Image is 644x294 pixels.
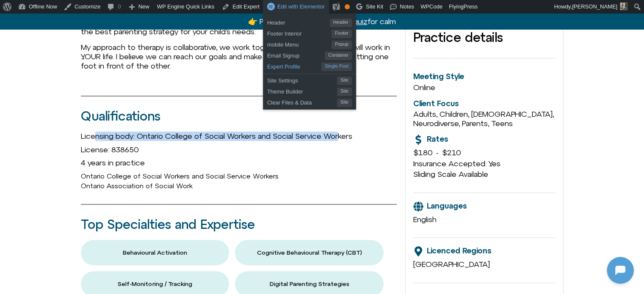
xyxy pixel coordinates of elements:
span: [PERSON_NAME] [572,3,617,10]
span: Clear Files & Data [267,96,337,107]
h2: Qualifications [81,109,397,123]
span: Sliding Scale Available [413,170,488,179]
span: $180 [413,148,433,157]
span: Insurance Accepted: Yes [413,159,500,168]
span: Online [413,83,435,92]
a: mobile MenuPopup [263,38,356,49]
button: Cognitive Behavioural Therapy (CBT) [235,240,384,265]
span: Container [325,52,352,60]
a: Footer InteriorFooter [263,27,356,38]
span: Meeting Style [413,72,464,81]
span: Ontario Association of Social Work [81,182,193,190]
span: mobile Menu [267,38,332,49]
span: Adults, Children, [DEMOGRAPHIC_DATA], Neurodiverse, Parents, Teens [413,110,554,128]
p: My approach to therapy is collaborative, we work together to figure out what will work in YOUR li... [81,43,397,71]
a: HeaderHeader [263,16,356,27]
textarea: Message Input [14,220,131,228]
iframe: Botpress [607,257,634,284]
span: Licensing body: Ontario College of Social Workers and Social Service Workers [81,132,352,140]
span: Site [337,88,352,96]
svg: Voice Input Button [145,217,158,231]
svg: Close Chatbot Button [148,4,162,18]
div: OK [345,4,350,9]
span: $210 [442,148,461,157]
span: Popup [332,41,352,49]
img: N5FCcHC.png [68,125,102,159]
span: [GEOGRAPHIC_DATA] [413,260,490,269]
span: Languages [427,201,467,210]
span: Licenced Regions [427,246,491,255]
span: 4 years in practice [81,158,145,167]
a: 👉 Phone stress? Try a2-step quizfor calm [248,17,395,26]
span: Site Settings [267,74,337,85]
svg: Restart Conversation Button [133,4,148,18]
span: Header [267,16,330,27]
a: Expert ProfileSingle Post [263,60,356,71]
a: Clear Files & DataSite [263,96,356,107]
span: Site [337,99,352,107]
h2: Practice details [413,30,555,44]
span: Expert Profile [267,60,321,71]
span: Theme Builder [267,85,337,96]
h1: [DOMAIN_NAME] [53,168,117,180]
img: N5FCcHC.png [8,4,21,18]
h2: Top Specialties and Expertise [81,217,397,231]
span: Footer [332,30,352,38]
span: Single Post [321,63,352,71]
span: Header [330,19,352,27]
span: Edit with Elementor [277,3,325,10]
a: Site SettingsSite [263,74,356,85]
span: Footer Interior [267,27,332,38]
a: Email SignupContainer [263,49,356,60]
span: License: 838650 [81,145,139,154]
h2: [DOMAIN_NAME] [25,5,130,16]
a: Theme BuilderSite [263,85,356,96]
button: Behavioural Activation [81,240,229,265]
span: Rates [427,135,448,143]
span: Site Kit [366,3,383,10]
button: Expand Header Button [2,2,167,20]
span: Email Signup [267,49,325,60]
span: - [436,148,439,157]
span: English [413,215,437,224]
span: Client Focus [413,99,459,108]
span: Ontario College of Social Workers and Social Service Workers [81,172,279,180]
span: Site [337,77,352,85]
